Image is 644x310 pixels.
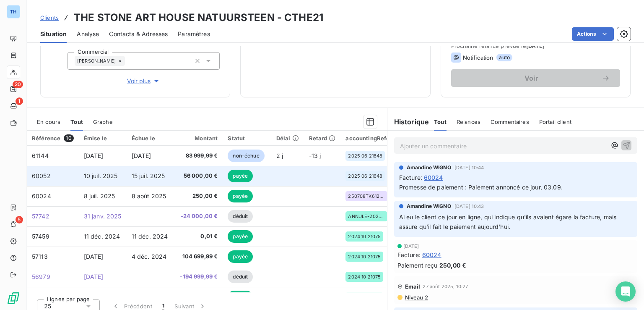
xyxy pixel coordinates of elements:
[93,118,113,125] span: Graphe
[387,117,429,127] h6: Historique
[32,134,74,142] div: Référence
[7,292,20,305] img: Logo LeanPay
[403,244,419,249] span: [DATE]
[348,173,382,179] span: 2025 06 21648
[399,184,563,191] span: Promesse de paiement : Paiement annoncé ce jour, 03.09.
[454,165,484,170] span: [DATE] 10:44
[397,261,438,270] span: Paiement reçu
[228,291,253,303] span: payée
[572,27,614,41] button: Actions
[348,254,381,259] span: 2024 10 21075
[228,230,253,243] span: payée
[70,118,83,125] span: Tout
[348,274,381,279] span: 2024 10 21075
[615,281,636,302] div: Open Intercom Messenger
[348,214,385,219] span: ANNULE-2024 10 21
[132,135,170,142] div: Échue le
[439,261,466,270] span: 250,00 €
[40,13,59,22] a: Clients
[84,172,118,179] span: 10 juil. 2025
[454,204,484,209] span: [DATE] 10:43
[228,271,253,283] span: déduit
[228,210,253,223] span: déduit
[84,213,122,220] span: 31 janv. 2025
[132,233,168,240] span: 11 déc. 2024
[77,30,99,38] span: Analyse
[228,190,253,202] span: payée
[423,284,468,289] span: 27 août 2025, 10:27
[399,173,422,182] span: Facture :
[309,135,336,142] div: Retard
[496,54,512,61] span: auto
[40,14,59,21] span: Clients
[457,118,480,125] span: Relances
[127,77,161,85] span: Voir plus
[132,253,167,260] span: 4 déc. 2024
[32,192,51,200] span: 60024
[348,153,382,158] span: 2025 06 21648
[451,69,620,87] button: Voir
[348,234,381,239] span: 2024 10 21075
[7,5,20,18] div: TH
[109,30,168,38] span: Contacts & Adresses
[180,212,218,221] span: -24 000,00 €
[407,202,451,210] span: Amandine WIGNO
[405,283,421,290] span: Email
[178,30,210,38] span: Paramètres
[32,273,50,280] span: 56979
[32,233,49,240] span: 57459
[16,97,23,105] span: 1
[180,252,218,261] span: 104 699,99 €
[228,135,266,142] div: Statut
[64,134,73,142] span: 10
[180,152,218,160] span: 83 999,99 €
[276,135,299,142] div: Délai
[491,118,529,125] span: Commentaires
[434,118,447,125] span: Tout
[132,172,165,179] span: 15 juil. 2025
[84,233,120,240] span: 11 déc. 2024
[228,250,253,263] span: payée
[397,250,421,259] span: Facture :
[180,135,218,142] div: Montant
[228,170,253,182] span: payée
[345,135,405,142] div: accountingReference
[180,172,218,180] span: 56 000,00 €
[424,173,443,182] span: 60024
[84,135,122,142] div: Émise le
[32,152,49,159] span: 61144
[84,253,104,260] span: [DATE]
[125,57,132,65] input: Ajouter une valeur
[180,192,218,200] span: 250,00 €
[68,76,220,86] button: Voir plus
[40,30,67,38] span: Situation
[132,192,166,200] span: 8 août 2025
[32,213,49,220] span: 57742
[132,152,151,159] span: [DATE]
[422,250,441,259] span: 60024
[84,273,104,280] span: [DATE]
[399,213,618,230] span: Ai eu le client ce jour en ligne, qui indique qu'ils avaient égaré la facture, mais assure qu'il ...
[77,58,116,63] span: [PERSON_NAME]
[16,216,23,223] span: 5
[463,54,493,61] span: Notification
[74,10,323,25] h3: THE STONE ART HOUSE NATUURSTEEN - CTHE21
[180,232,218,241] span: 0,01 €
[32,172,51,179] span: 60052
[348,194,385,199] span: 250708TK61273SS
[84,152,104,159] span: [DATE]
[404,294,428,301] span: Niveau 2
[309,152,321,159] span: -13 j
[407,164,451,171] span: Amandine WIGNO
[13,81,23,88] span: 20
[180,273,218,281] span: -194 999,99 €
[37,118,60,125] span: En cours
[228,150,264,162] span: non-échue
[276,152,283,159] span: 2 j
[84,192,115,200] span: 8 juil. 2025
[539,118,571,125] span: Portail client
[461,75,602,81] span: Voir
[32,253,48,260] span: 57113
